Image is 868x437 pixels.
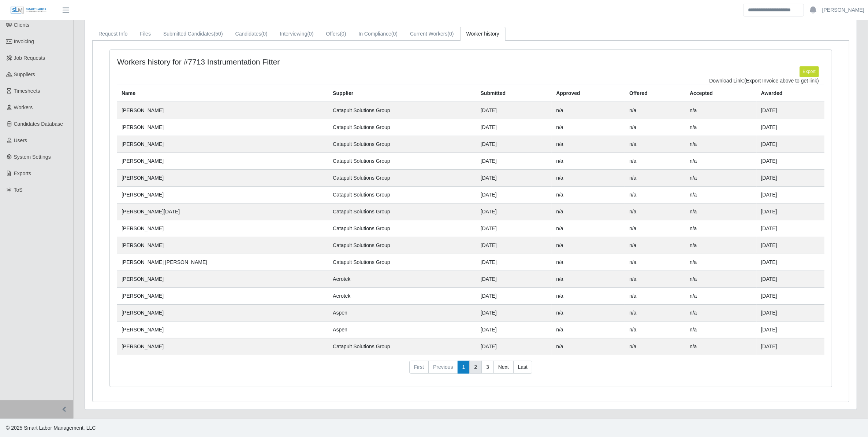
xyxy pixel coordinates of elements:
td: n/a [552,287,625,304]
td: [DATE] [757,203,824,220]
td: [DATE] [757,169,824,186]
span: (0) [391,31,398,37]
td: Catapult Solutions Group [328,153,476,169]
td: [DATE] [757,254,824,271]
td: n/a [625,169,685,186]
td: n/a [685,321,757,338]
td: Catapult Solutions Group [328,237,476,254]
td: n/a [625,271,685,287]
td: [DATE] [476,287,552,304]
td: n/a [552,169,625,186]
td: Catapult Solutions Group [328,136,476,153]
td: n/a [552,271,625,287]
a: Files [134,27,157,41]
nav: pagination [117,361,824,380]
td: n/a [685,220,757,237]
td: n/a [552,136,625,153]
a: Offers [320,27,352,41]
td: [DATE] [476,186,552,203]
td: n/a [685,304,757,321]
td: n/a [685,287,757,304]
td: Catapult Solutions Group [328,102,476,119]
span: (0) [307,31,313,37]
td: Catapult Solutions Group [328,186,476,203]
td: [PERSON_NAME] [117,186,328,203]
td: [DATE] [476,304,552,321]
td: [DATE] [476,153,552,169]
td: n/a [552,338,625,355]
td: n/a [685,153,757,169]
a: Worker history [460,27,506,41]
td: [PERSON_NAME] [117,169,328,186]
td: [PERSON_NAME] [117,321,328,338]
td: n/a [552,220,625,237]
th: Approved [552,85,625,102]
input: Search [743,4,804,16]
td: n/a [552,237,625,254]
td: Catapult Solutions Group [328,169,476,186]
img: SLM Logo [10,6,47,14]
td: n/a [625,304,685,321]
a: In Compliance [352,27,404,41]
span: Exports [14,170,31,176]
td: [DATE] [476,220,552,237]
h4: Workers history for #7713 Instrumentation Fitter [117,57,824,66]
span: (Export Invoice above to get link) [744,78,819,84]
td: [DATE] [476,254,552,271]
a: Last [513,361,532,374]
th: Name [117,85,328,102]
td: n/a [625,102,685,119]
div: Download Link: [123,77,819,85]
td: n/a [552,153,625,169]
td: [DATE] [757,119,824,136]
td: [DATE] [757,136,824,153]
a: 3 [481,361,494,374]
td: [DATE] [476,136,552,153]
td: n/a [625,237,685,254]
td: n/a [685,102,757,119]
td: Catapult Solutions Group [328,338,476,355]
td: n/a [625,119,685,136]
a: Current Workers [404,27,460,41]
span: Suppliers [14,71,35,77]
span: (50) [214,31,223,37]
td: Catapult Solutions Group [328,254,476,271]
a: Candidates [229,27,274,41]
span: © 2025 Smart Labor Management, LLC [6,425,96,431]
td: Catapult Solutions Group [328,220,476,237]
td: [DATE] [757,220,824,237]
td: n/a [552,186,625,203]
td: [DATE] [476,237,552,254]
td: [PERSON_NAME] [117,220,328,237]
td: [DATE] [476,102,552,119]
a: 2 [469,361,482,374]
td: [DATE] [757,237,824,254]
td: Aspen [328,321,476,338]
td: n/a [685,237,757,254]
td: [DATE] [757,338,824,355]
td: [PERSON_NAME] [PERSON_NAME] [117,254,328,271]
a: Request Info [92,27,134,41]
a: Interviewing [274,27,320,41]
td: [DATE] [757,321,824,338]
td: n/a [625,186,685,203]
td: [PERSON_NAME] [117,237,328,254]
button: Export [800,66,819,77]
td: n/a [552,304,625,321]
td: n/a [625,338,685,355]
td: n/a [625,203,685,220]
td: n/a [625,136,685,153]
span: (0) [340,31,346,37]
span: Invoicing [14,38,34,44]
td: [DATE] [476,169,552,186]
th: Supplier [328,85,476,102]
span: ToS [14,187,23,193]
td: Aspen [328,304,476,321]
td: n/a [625,153,685,169]
span: (0) [447,31,454,37]
th: Awarded [757,85,824,102]
td: n/a [552,102,625,119]
span: System Settings [14,154,51,160]
th: Submitted [476,85,552,102]
td: [DATE] [757,102,824,119]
